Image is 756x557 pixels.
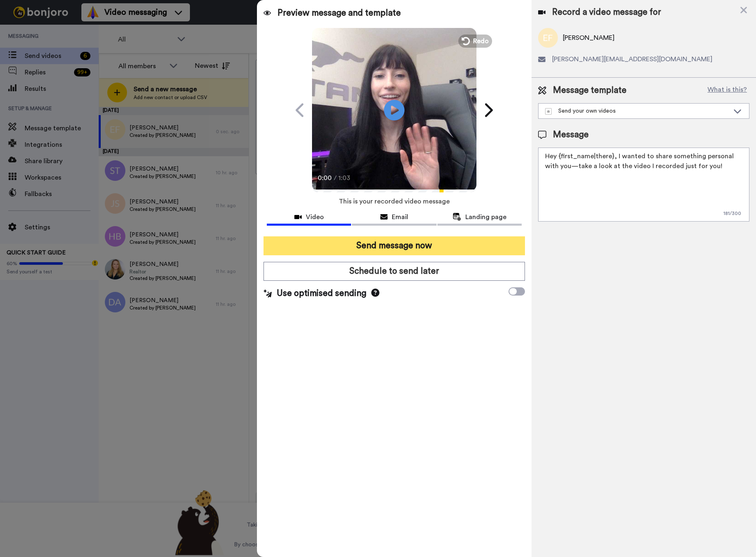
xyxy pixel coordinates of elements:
[306,212,324,222] span: Video
[553,84,627,97] span: Message template
[277,287,366,300] span: Use optimised sending
[334,173,337,183] span: /
[538,148,749,222] textarea: Hey {first_name|there}, I wanted to share something personal with you—take a look at the video I ...
[553,129,589,141] span: Message
[264,262,525,281] button: Schedule to send later
[338,173,353,183] span: 1:03
[545,108,552,115] img: demo-template.svg
[264,236,525,255] button: Send message now
[552,54,712,64] span: [PERSON_NAME][EMAIL_ADDRESS][DOMAIN_NAME]
[339,192,450,210] span: This is your recorded video message
[465,212,506,222] span: Landing page
[705,84,749,97] button: What is this?
[392,212,408,222] span: Email
[545,107,729,115] div: Send your own videos
[318,173,332,183] span: 0:00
